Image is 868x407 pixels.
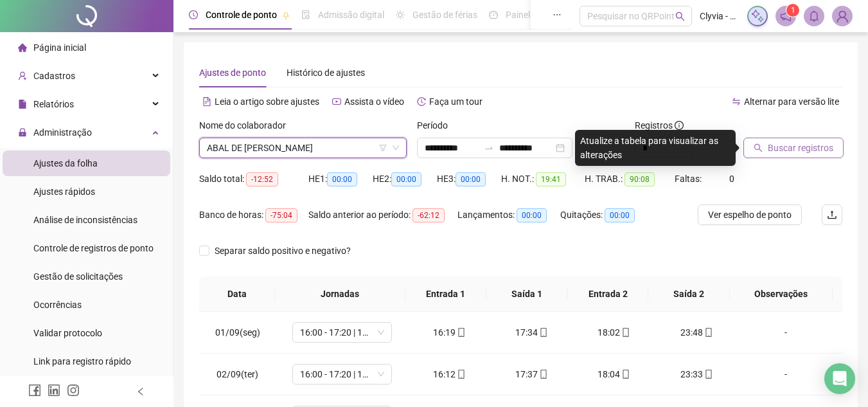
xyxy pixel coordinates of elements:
[412,10,477,20] span: Gestão de férias
[808,10,820,22] span: bell
[575,130,736,166] div: Atualize a tabela para visualizar as alterações
[405,276,486,312] th: Entrada 1
[791,6,795,15] span: 1
[536,172,566,186] span: 19:41
[18,43,27,52] span: home
[620,370,630,379] span: mobile
[744,96,839,107] span: Alternar para versão lite
[392,144,400,152] span: down
[344,96,404,107] span: Assista o vídeo
[538,328,548,337] span: mobile
[583,367,645,381] div: 18:04
[275,276,405,312] th: Jornadas
[33,127,92,138] span: Administração
[567,276,648,312] th: Entrada 2
[437,172,501,186] div: HE 3:
[484,143,494,153] span: to
[136,387,145,396] span: left
[456,328,466,337] span: mobile
[708,208,792,222] span: Ver espelho de ponto
[824,363,855,394] div: Open Intercom Messenger
[18,128,27,137] span: lock
[729,174,734,184] span: 0
[215,327,260,338] span: 01/09(seg)
[199,276,275,312] th: Data
[33,215,137,225] span: Análise de inconsistências
[265,208,297,222] span: -75:04
[675,121,684,130] span: info-circle
[700,9,740,23] span: Clyvia - LIPSFIHA
[33,243,154,253] span: Controle de registros de ponto
[419,325,481,339] div: 16:19
[743,138,844,158] button: Buscar registros
[67,384,80,397] span: instagram
[748,325,824,339] div: -
[768,141,833,155] span: Buscar registros
[489,10,498,19] span: dashboard
[506,10,556,20] span: Painel do DP
[301,10,310,19] span: file-done
[456,370,466,379] span: mobile
[373,172,437,186] div: HE 2:
[417,97,426,106] span: history
[698,204,802,225] button: Ver espelho de ponto
[675,174,704,184] span: Faltas:
[419,367,481,381] div: 16:12
[666,325,727,339] div: 23:48
[318,10,384,20] span: Admissão digital
[517,208,547,222] span: 00:00
[754,143,763,152] span: search
[605,208,635,222] span: 00:00
[666,367,727,381] div: 23:33
[189,10,198,19] span: clock-circle
[780,10,792,22] span: notification
[28,384,41,397] span: facebook
[501,325,563,339] div: 17:34
[748,367,824,381] div: -
[827,210,837,220] span: upload
[207,138,399,158] span: ABAL DE LIMA ALVES
[740,287,822,301] span: Observações
[675,12,685,21] span: search
[18,71,27,80] span: user-add
[33,186,95,197] span: Ajustes rápidos
[33,99,74,109] span: Relatórios
[396,10,405,19] span: sun
[750,9,765,23] img: sparkle-icon.fc2bf0ac1784a2077858766a79e2daf3.svg
[786,4,799,17] sup: 1
[209,244,356,258] span: Separar saldo positivo e negativo?
[33,300,82,310] span: Ocorrências
[33,328,102,338] span: Validar protocolo
[730,276,833,312] th: Observações
[501,367,563,381] div: 17:37
[583,325,645,339] div: 18:02
[417,118,456,132] label: Período
[585,172,675,186] div: H. TRAB.:
[703,370,713,379] span: mobile
[199,172,308,186] div: Saldo total:
[429,96,483,107] span: Faça um tour
[217,369,258,379] span: 02/09(ter)
[412,208,445,222] span: -62:12
[308,172,373,186] div: HE 1:
[287,68,365,78] span: Histórico de ajustes
[501,172,585,186] div: H. NOT.:
[620,328,630,337] span: mobile
[300,365,384,384] span: 16:00 - 17:20 | 17:50 - 00:00
[33,158,98,168] span: Ajustes da folha
[327,172,357,186] span: 00:00
[215,96,319,107] span: Leia o artigo sobre ajustes
[282,12,290,19] span: pushpin
[553,10,562,19] span: ellipsis
[33,356,131,366] span: Link para registro rápido
[332,97,341,106] span: youtube
[199,118,294,132] label: Nome do colaborador
[48,384,60,397] span: linkedin
[635,118,684,132] span: Registros
[560,208,650,222] div: Quitações:
[206,10,277,20] span: Controle de ponto
[246,172,278,186] span: -12:52
[486,276,567,312] th: Saída 1
[624,172,655,186] span: 90:08
[33,271,123,282] span: Gestão de solicitações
